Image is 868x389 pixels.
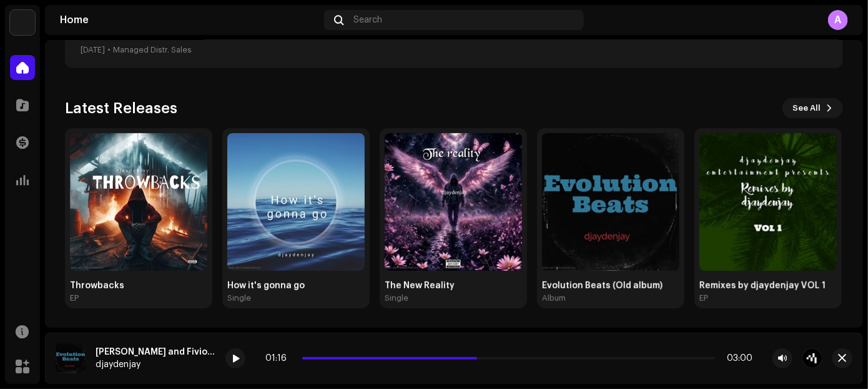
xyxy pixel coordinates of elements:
[56,343,86,373] img: 1e593b99-9c9d-436b-9785-db97943f7317
[265,353,297,363] div: 01:16
[227,133,365,271] img: 8782e522-11d7-4ce8-b5e1-e4b962ce43fd
[699,281,837,291] div: Remixes by djaydenjay VOL 1
[385,281,522,291] div: The New Reality
[353,15,382,25] span: Search
[70,133,207,271] img: ed5a6e7e-335a-4fff-9f5e-e359df1cfd7b
[782,98,843,118] button: See All
[81,43,105,58] div: [DATE]
[227,293,251,303] div: Single
[107,43,111,58] div: •
[227,281,365,291] div: How it's gonna go
[96,347,215,357] div: [PERSON_NAME] and Fivio Foriegn Type Beat
[721,353,752,363] div: 03:00
[113,43,192,58] div: Managed Distr. Sales
[10,10,35,35] img: bb549e82-3f54-41b5-8d74-ce06bd45c366
[60,15,319,25] div: Home
[828,10,848,30] div: A
[385,133,522,271] img: c7f413a6-12cb-4c63-8a18-3a914f60290b
[792,96,821,121] span: See All
[65,98,177,118] h3: Latest Releases
[699,293,708,303] div: EP
[542,293,566,303] div: Album
[542,281,679,291] div: Evolution Beats (Old album)
[542,133,679,271] img: 5d8854b6-677d-4534-8862-21abc25ebb52
[96,360,215,370] div: djaydenjay
[70,281,207,291] div: Throwbacks
[385,293,408,303] div: Single
[699,133,837,271] img: e25d92ec-7900-463a-904b-d29996e14d25
[70,293,79,303] div: EP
